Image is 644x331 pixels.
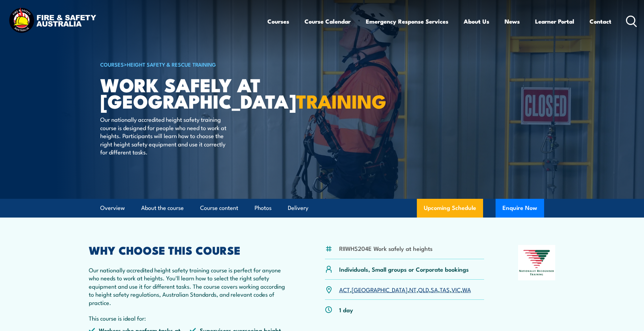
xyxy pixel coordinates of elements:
[590,12,611,31] a: Contact
[339,265,469,273] p: Individuals, Small groups or Corporate bookings
[89,266,291,306] p: Our nationally accredited height safety training course is perfect for anyone who needs to work a...
[89,314,291,322] p: This course is ideal for:
[431,285,438,294] a: SA
[440,285,450,294] a: TAS
[366,12,448,31] a: Emergency Response Services
[464,12,489,31] a: About Us
[452,285,461,294] a: VIC
[141,199,184,217] a: About the course
[100,199,125,217] a: Overview
[100,60,272,68] h6: >
[127,60,216,68] a: Height Safety & Rescue Training
[288,199,308,217] a: Delivery
[304,12,351,31] a: Course Calendar
[535,12,574,31] a: Learner Portal
[339,285,350,294] a: ACT
[418,285,429,294] a: QLD
[417,199,483,218] a: Upcoming Schedule
[200,199,238,217] a: Course content
[339,244,432,252] li: RIIWHS204E Work safely at heights
[352,285,407,294] a: [GEOGRAPHIC_DATA]
[339,286,471,294] p: , , , , , , ,
[409,285,417,294] a: NT
[505,12,520,31] a: News
[255,199,272,217] a: Photos
[518,245,556,280] img: Nationally Recognised Training logo.
[496,199,544,218] button: Enquire Now
[89,245,291,255] h2: WHY CHOOSE THIS COURSE
[339,306,353,314] p: 1 day
[462,285,471,294] a: WA
[267,12,289,31] a: Courses
[100,115,227,156] p: Our nationally accredited height safety training course is designed for people who need to work a...
[100,76,272,109] h1: Work Safely at [GEOGRAPHIC_DATA]
[296,86,386,115] strong: TRAINING
[100,60,124,68] a: COURSES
